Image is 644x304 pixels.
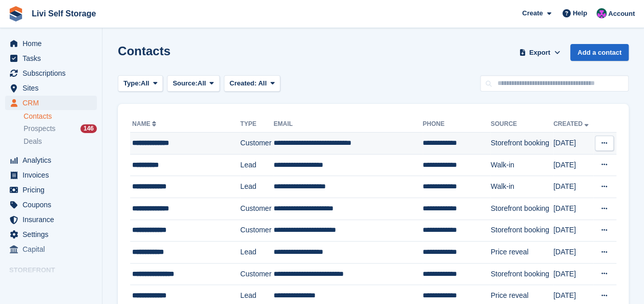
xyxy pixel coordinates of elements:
span: Capital [23,242,84,256]
a: menu [5,183,97,197]
button: Source: All [167,75,220,92]
td: Lead [240,176,274,198]
a: menu [5,242,97,256]
button: Created: All [224,75,280,92]
td: Storefront booking [490,198,553,220]
th: Phone [423,116,491,133]
a: Deals [24,136,97,147]
th: Type [240,116,274,133]
span: Online Store [23,278,84,292]
img: Graham Cameron [596,8,607,18]
span: Storefront [9,265,102,275]
a: menu [5,66,97,80]
span: Created: [230,79,257,87]
button: Export [517,44,562,61]
span: Create [522,8,543,18]
a: menu [5,81,97,95]
span: Sites [23,81,84,95]
a: Add a contact [570,44,629,61]
a: menu [5,51,97,66]
td: Customer [240,220,274,242]
span: Type: [123,78,141,89]
span: Prospects [24,124,55,134]
span: Settings [23,227,84,242]
td: [DATE] [553,198,593,220]
td: [DATE] [553,133,593,155]
td: Lead [240,242,274,264]
span: Insurance [23,212,84,227]
button: Type: All [118,75,163,92]
a: menu [5,278,97,292]
td: Storefront booking [490,263,553,285]
a: menu [5,227,97,242]
td: [DATE] [553,154,593,176]
td: Walk-in [490,176,553,198]
span: Help [573,8,587,18]
a: Contacts [24,112,97,121]
span: Home [23,36,84,51]
td: Walk-in [490,154,553,176]
span: All [141,78,150,89]
a: Created [553,120,591,127]
td: Customer [240,198,274,220]
a: menu [5,96,97,110]
span: Export [529,48,550,58]
td: [DATE] [553,242,593,264]
h1: Contacts [118,44,171,58]
img: stora-icon-8386f47178a22dfd0bd8f6a31ec36ba5ce8667c1dd55bd0f319d3a0aa187defe.svg [8,6,24,21]
span: All [198,78,206,89]
span: Coupons [23,198,84,212]
span: Tasks [23,51,84,66]
td: Customer [240,133,274,155]
span: All [258,79,267,87]
a: Name [132,120,158,127]
td: Customer [240,263,274,285]
td: [DATE] [553,176,593,198]
span: Account [608,9,635,19]
a: menu [5,198,97,212]
td: Lead [240,154,274,176]
th: Source [490,116,553,133]
span: Pricing [23,183,84,197]
a: menu [5,36,97,51]
div: 146 [80,124,97,133]
span: Invoices [23,168,84,182]
td: [DATE] [553,263,593,285]
span: Source: [173,78,197,89]
a: Preview store [85,279,97,291]
span: CRM [23,96,84,110]
a: Livi Self Storage [28,5,100,22]
td: Storefront booking [490,133,553,155]
span: Subscriptions [23,66,84,80]
span: Analytics [23,153,84,167]
a: menu [5,168,97,182]
a: Prospects 146 [24,123,97,134]
td: Storefront booking [490,220,553,242]
a: menu [5,153,97,167]
span: Deals [24,137,42,146]
a: menu [5,212,97,227]
td: Price reveal [490,242,553,264]
td: [DATE] [553,220,593,242]
th: Email [274,116,423,133]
